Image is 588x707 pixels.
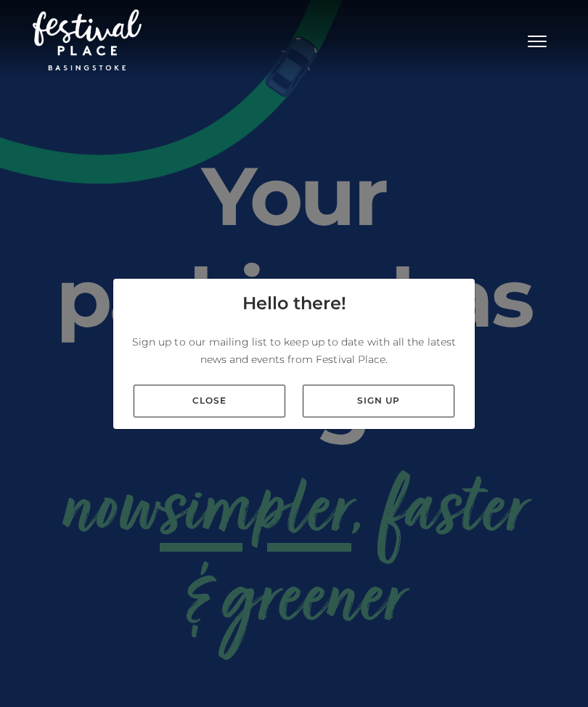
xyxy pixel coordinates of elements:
a: Sign up [303,385,454,417]
h4: Hello there! [242,290,346,316]
img: Festival Place Logo [33,9,142,70]
a: Close [134,385,285,417]
button: Toggle navigation [519,29,555,50]
p: Sign up to our mailing list to keep up to date with all the latest news and events from Festival ... [125,333,463,368]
